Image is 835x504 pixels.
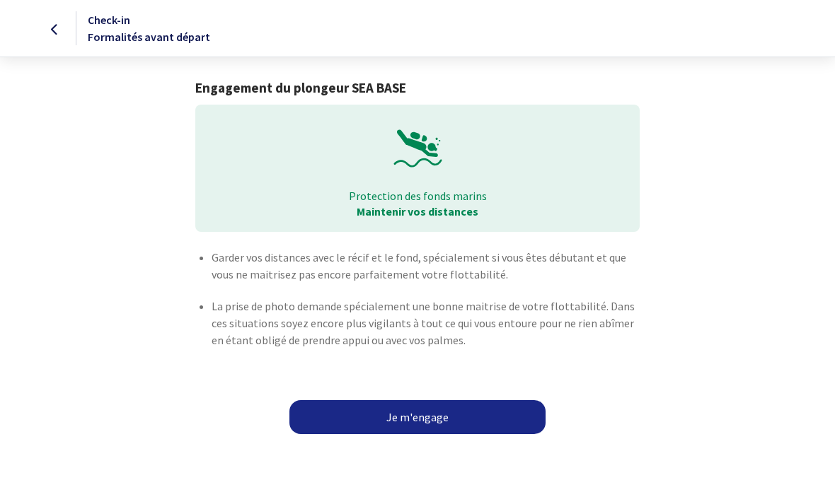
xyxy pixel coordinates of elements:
[88,13,210,44] span: Check-in Formalités avant départ
[212,249,639,283] p: Garder vos distances avec le récif et le fond, spécialement si vous êtes débutant et que vous ne ...
[357,204,478,218] strong: Maintenir vos distances
[289,400,546,434] a: Je m'engage
[205,188,629,204] p: Protection des fonds marins
[212,298,639,348] p: La prise de photo demande spécialement une bonne maitrise de votre flottabilité. Dans ces situati...
[195,80,639,96] h1: Engagement du plongeur SEA BASE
